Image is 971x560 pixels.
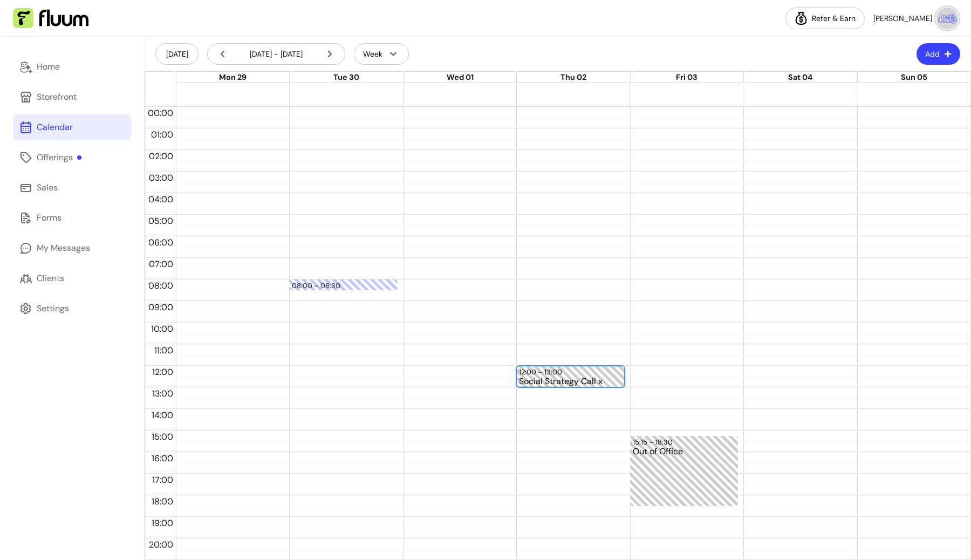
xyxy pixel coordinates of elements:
[146,151,176,162] span: 02:00
[633,437,675,447] div: 15:15 – 18:30
[13,235,131,261] a: My Messages
[13,265,131,291] a: Clients
[676,72,698,82] span: Fri 03
[37,242,90,255] div: My Messages
[13,8,88,29] img: Fluum Logo
[333,72,359,82] span: Tue 30
[149,431,176,442] span: 15:00
[148,323,176,334] span: 10:00
[146,280,176,291] span: 08:00
[785,8,865,29] a: Refer & Earn
[901,72,927,84] button: Sun 05
[146,215,176,227] span: 05:00
[146,302,176,313] span: 09:00
[149,517,176,529] span: 19:00
[873,8,958,29] button: avatar[PERSON_NAME]
[152,345,176,356] span: 11:00
[146,258,176,270] span: 07:00
[37,91,77,104] div: Storefront
[148,129,176,140] span: 01:00
[13,205,131,231] a: Forms
[13,145,131,170] a: Offerings
[37,151,81,164] div: Offerings
[37,60,60,73] div: Home
[149,474,176,486] span: 17:00
[37,121,73,134] div: Calendar
[146,194,176,205] span: 04:00
[216,47,336,60] div: [DATE] - [DATE]
[145,107,176,119] span: 00:00
[155,43,199,65] button: [DATE]
[37,302,69,315] div: Settings
[788,72,812,82] span: Sat 04
[13,54,131,80] a: Home
[354,43,409,65] button: Week
[560,72,586,84] button: Thu 02
[37,211,61,224] div: Forms
[149,366,176,378] span: 12:00
[149,453,176,464] span: 16:00
[519,367,565,377] div: 12:00 – 13:00
[146,539,176,550] span: 20:00
[447,72,474,82] span: Wed 01
[219,72,247,84] button: Mon 29
[519,377,621,386] div: Social Strategy Call x EERIEISSSS
[146,237,176,248] span: 06:00
[516,366,624,387] div: 12:00 – 13:00Social Strategy Call x EERIEISSSS
[13,296,131,322] a: Settings
[13,175,131,201] a: Sales
[633,447,735,505] div: Out of Office
[447,72,474,84] button: Wed 01
[13,114,131,140] a: Calendar
[917,43,960,65] button: Add
[873,13,932,24] span: [PERSON_NAME]
[149,409,176,421] span: 14:00
[219,72,247,82] span: Mon 29
[901,72,927,82] span: Sun 05
[146,172,176,183] span: 03:00
[149,388,176,399] span: 13:00
[13,84,131,110] a: Storefront
[936,8,958,29] img: avatar
[292,281,394,291] div: 08:00 – 08:30
[560,72,586,82] span: Thu 02
[149,496,176,507] span: 18:00
[333,72,359,84] button: Tue 30
[37,272,64,285] div: Clients
[289,279,397,290] div: 08:00 – 08:30
[676,72,698,84] button: Fri 03
[788,72,812,84] button: Sat 04
[630,436,738,506] div: 15:15 – 18:30Out of Office
[37,181,58,194] div: Sales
